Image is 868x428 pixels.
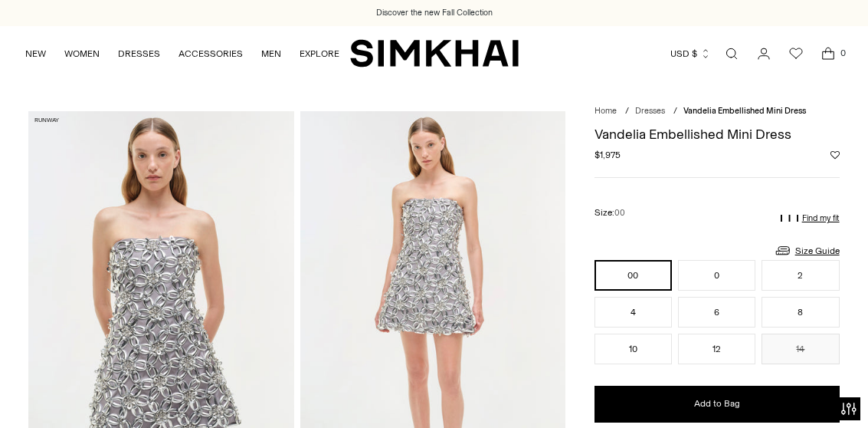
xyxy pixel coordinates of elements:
button: 00 [594,260,672,291]
span: Add to Bag [694,397,740,410]
label: Size: [594,206,625,220]
a: Discover the new Fall Collection [376,7,493,19]
a: Wishlist [781,38,811,69]
a: WOMEN [64,37,100,71]
button: 2 [762,260,839,291]
a: Home [594,106,617,116]
a: DRESSES [118,37,160,71]
button: Add to Bag [594,386,840,423]
button: USD $ [670,37,711,71]
div: / [673,105,677,118]
a: SIMKHAI [350,38,519,68]
a: Open cart modal [813,38,843,69]
span: 0 [836,46,850,60]
button: 8 [762,297,839,328]
a: Dresses [635,106,665,116]
a: EXPLORE [300,37,339,71]
button: 4 [594,297,672,328]
button: 6 [678,297,755,328]
a: Size Guide [774,241,840,260]
div: / [625,105,629,118]
button: 0 [678,260,755,291]
a: Go to the account page [748,38,779,69]
a: NEW [25,37,46,71]
a: ACCESSORIES [179,37,243,71]
button: 10 [594,334,672,364]
span: $1,975 [594,148,621,162]
a: MEN [261,37,281,71]
span: Vandelia Embellished Mini Dress [683,106,806,116]
nav: breadcrumbs [594,105,840,118]
span: 00 [614,208,625,218]
iframe: Sign Up via Text for Offers [12,370,154,416]
a: Open search modal [716,38,747,69]
button: 14 [762,334,839,364]
button: 12 [678,334,755,364]
button: Add to Wishlist [830,150,840,160]
iframe: Gorgias live chat messenger [791,356,853,413]
h1: Vandelia Embellished Mini Dress [594,127,840,141]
